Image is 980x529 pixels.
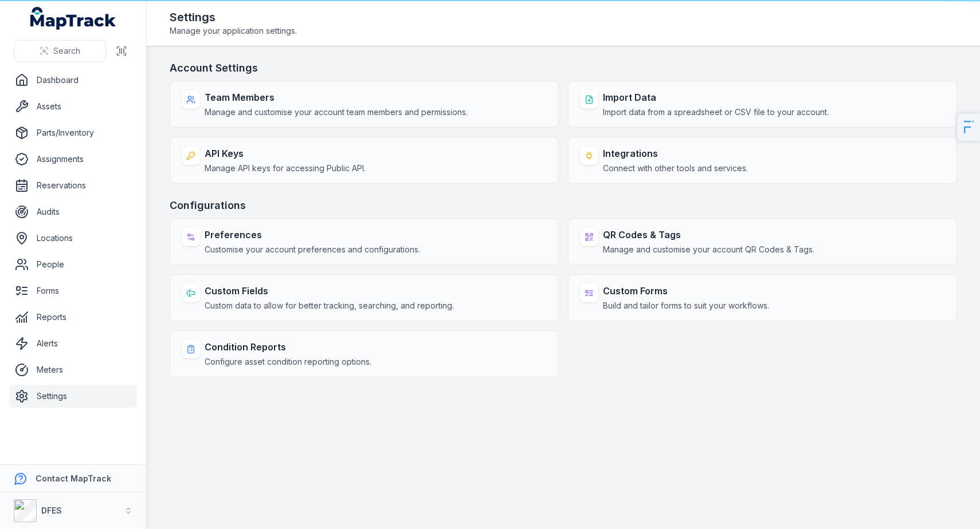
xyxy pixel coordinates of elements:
[9,200,137,223] a: Audits
[205,228,420,242] strong: Preferences
[568,137,957,184] a: IntegrationsConnect with other tools and services.
[603,163,748,174] span: Connect with other tools and services.
[9,95,137,118] a: Assets
[603,106,829,118] span: Import data from a spreadsheet or CSV file to your account.
[170,218,559,265] a: PreferencesCustomise your account preferences and configurations.
[170,9,297,25] h2: Settings
[36,473,111,483] strong: Contact MapTrack
[603,284,769,298] strong: Custom Forms
[9,69,137,92] a: Dashboard
[170,198,957,214] h3: Configurations
[568,274,957,321] a: Custom FormsBuild and tailor forms to suit your workflows.
[9,358,137,381] a: Meters
[41,506,62,515] strong: DFES
[568,81,957,128] a: Import DataImport data from a spreadsheet or CSV file to your account.
[205,356,371,368] span: Configure asset condition reporting options.
[170,60,957,76] h3: Account Settings
[9,385,137,408] a: Settings
[205,106,468,118] span: Manage and customise your account team members and permissions.
[9,332,137,355] a: Alerts
[170,25,297,37] span: Manage your application settings.
[9,227,137,250] a: Locations
[170,330,559,377] a: Condition ReportsConfigure asset condition reporting options.
[9,148,137,171] a: Assignments
[9,279,137,302] a: Forms
[205,90,468,104] strong: Team Members
[603,90,829,104] strong: Import Data
[603,300,769,311] span: Build and tailor forms to suit your workflows.
[205,147,366,160] strong: API Keys
[170,81,559,128] a: Team MembersManage and customise your account team members and permissions.
[603,244,814,255] span: Manage and customise your account QR Codes & Tags.
[205,340,371,354] strong: Condition Reports
[14,40,106,62] button: Search
[170,137,559,184] a: API KeysManage API keys for accessing Public API.
[568,218,957,265] a: QR Codes & TagsManage and customise your account QR Codes & Tags.
[9,306,137,329] a: Reports
[9,121,137,144] a: Parts/Inventory
[205,284,454,298] strong: Custom Fields
[30,7,116,30] a: MapTrack
[53,45,80,57] span: Search
[603,147,748,160] strong: Integrations
[603,228,814,242] strong: QR Codes & Tags
[170,274,559,321] a: Custom FieldsCustom data to allow for better tracking, searching, and reporting.
[205,244,420,255] span: Customise your account preferences and configurations.
[9,174,137,197] a: Reservations
[205,300,454,311] span: Custom data to allow for better tracking, searching, and reporting.
[9,253,137,276] a: People
[205,163,366,174] span: Manage API keys for accessing Public API.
